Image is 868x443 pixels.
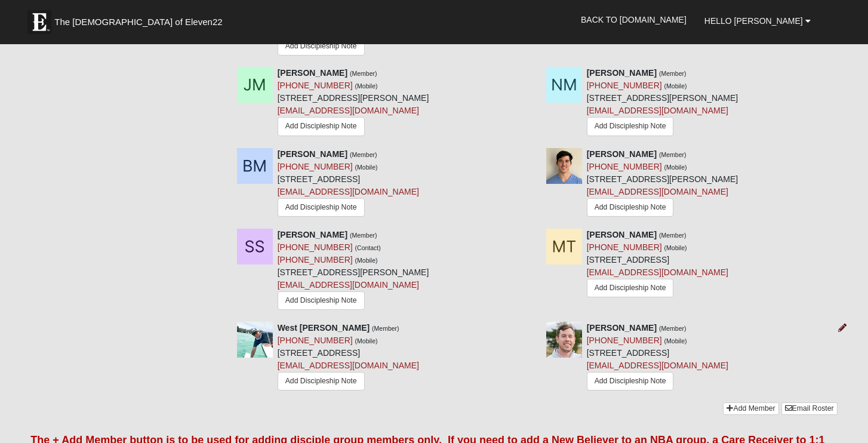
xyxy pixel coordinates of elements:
[587,198,674,217] a: Add Discipleship Note
[587,372,674,390] a: Add Discipleship Note
[372,325,399,332] small: (Member)
[355,244,381,251] small: (Contact)
[587,81,662,90] a: [PHONE_NUMBER]
[781,402,838,415] a: Email Roster
[355,337,378,344] small: (Mobile)
[278,242,353,252] a: [PHONE_NUMBER]
[587,323,657,333] strong: [PERSON_NAME]
[587,187,728,196] a: [EMAIL_ADDRESS][DOMAIN_NAME]
[664,164,687,171] small: (Mobile)
[664,337,687,344] small: (Mobile)
[587,279,674,297] a: Add Discipleship Note
[278,148,419,220] div: [STREET_ADDRESS]
[587,68,657,78] strong: [PERSON_NAME]
[587,336,662,345] a: [PHONE_NUMBER]
[278,229,429,313] div: [STREET_ADDRESS][PERSON_NAME]
[355,164,378,171] small: (Mobile)
[278,255,353,264] a: [PHONE_NUMBER]
[278,187,419,196] a: [EMAIL_ADDRESS][DOMAIN_NAME]
[355,257,378,264] small: (Mobile)
[278,372,365,390] a: Add Discipleship Note
[278,322,419,393] div: [STREET_ADDRESS]
[278,37,365,56] a: Add Discipleship Note
[278,323,370,333] strong: West [PERSON_NAME]
[704,16,803,26] span: Hello [PERSON_NAME]
[278,162,353,171] a: [PHONE_NUMBER]
[695,6,820,36] a: Hello [PERSON_NAME]
[664,244,687,251] small: (Mobile)
[587,106,728,115] a: [EMAIL_ADDRESS][DOMAIN_NAME]
[587,149,657,159] strong: [PERSON_NAME]
[587,242,662,252] a: [PHONE_NUMBER]
[572,5,695,35] a: Back to [DOMAIN_NAME]
[587,361,728,370] a: [EMAIL_ADDRESS][DOMAIN_NAME]
[278,81,353,90] a: [PHONE_NUMBER]
[278,291,365,310] a: Add Discipleship Note
[278,230,347,239] strong: [PERSON_NAME]
[278,67,429,139] div: [STREET_ADDRESS][PERSON_NAME]
[278,106,419,115] a: [EMAIL_ADDRESS][DOMAIN_NAME]
[587,148,738,220] div: [STREET_ADDRESS][PERSON_NAME]
[278,117,365,136] a: Add Discipleship Note
[278,198,365,217] a: Add Discipleship Note
[278,149,347,159] strong: [PERSON_NAME]
[587,67,738,139] div: [STREET_ADDRESS][PERSON_NAME]
[278,361,419,370] a: [EMAIL_ADDRESS][DOMAIN_NAME]
[278,336,353,345] a: [PHONE_NUMBER]
[278,68,347,78] strong: [PERSON_NAME]
[587,229,728,300] div: [STREET_ADDRESS]
[587,162,662,171] a: [PHONE_NUMBER]
[350,70,377,77] small: (Member)
[54,16,222,28] span: The [DEMOGRAPHIC_DATA] of Eleven22
[350,232,377,239] small: (Member)
[587,117,674,136] a: Add Discipleship Note
[587,322,728,393] div: [STREET_ADDRESS]
[723,402,778,415] a: Add Member
[659,232,687,239] small: (Member)
[659,325,687,332] small: (Member)
[355,82,378,90] small: (Mobile)
[664,82,687,90] small: (Mobile)
[659,151,687,158] small: (Member)
[659,70,687,77] small: (Member)
[587,267,728,277] a: [EMAIL_ADDRESS][DOMAIN_NAME]
[350,151,377,158] small: (Member)
[27,10,51,34] img: Eleven22 logo
[587,230,657,239] strong: [PERSON_NAME]
[21,4,260,34] a: The [DEMOGRAPHIC_DATA] of Eleven22
[278,280,419,290] a: [EMAIL_ADDRESS][DOMAIN_NAME]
